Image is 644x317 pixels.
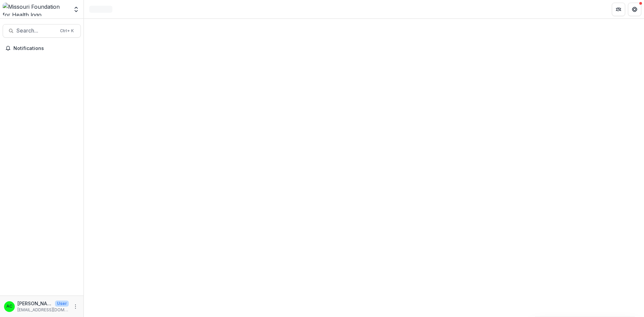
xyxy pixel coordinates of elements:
[87,4,115,14] nav: breadcrumb
[55,301,69,307] p: User
[3,3,69,16] img: Missouri Foundation for Health logo
[628,3,641,16] button: Get Help
[13,46,78,51] span: Notifications
[17,307,69,313] p: [EMAIL_ADDRESS][DOMAIN_NAME]
[3,24,81,38] button: Search...
[3,43,81,54] button: Notifications
[612,3,625,16] button: Partners
[71,3,81,16] button: Open entity switcher
[6,304,12,309] div: Alyssa Curran
[71,303,79,311] button: More
[59,27,75,35] div: Ctrl + K
[17,300,52,307] p: [PERSON_NAME]
[16,28,56,34] span: Search...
